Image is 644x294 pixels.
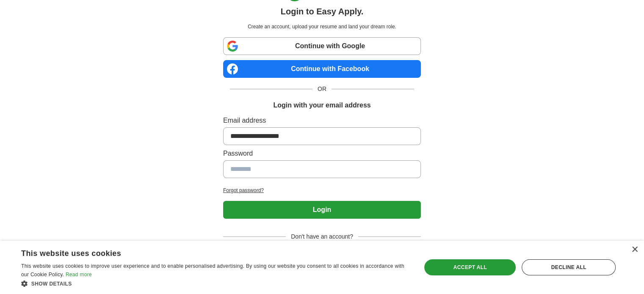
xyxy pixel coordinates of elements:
span: Show details [31,281,72,287]
label: Email address [223,115,421,126]
span: OR [312,85,332,93]
span: This website uses cookies to improve user experience and to enable personalised advertising. By u... [21,263,404,278]
div: This website uses cookies [21,246,388,258]
div: Decline all [522,259,616,275]
h1: Login to Easy Apply. [281,5,364,18]
button: Login [223,201,421,219]
h1: Login with your email address [273,100,370,110]
div: Show details [21,279,409,288]
div: Accept all [424,259,516,275]
label: Password [223,148,421,159]
p: Create an account, upload your resume and land your dream role. [225,23,419,30]
a: Read more, opens a new window [66,272,92,278]
a: Continue with Google [223,37,421,55]
span: Don't have an account? [286,232,358,241]
div: Close [631,247,638,253]
a: Forgot password? [223,187,421,194]
a: Continue with Facebook [223,60,421,78]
